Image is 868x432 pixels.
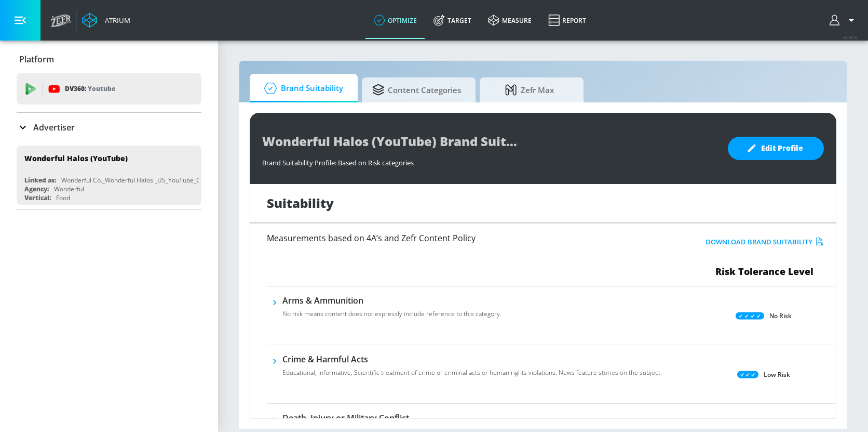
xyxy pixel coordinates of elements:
[88,83,115,94] p: Youtube
[282,368,662,377] p: Educational, Informative, Scientific treatment of crime or criminal acts or human rights violatio...
[365,2,425,39] a: optimize
[282,354,662,384] div: Crime & Harmful ActsEducational, Informative, Scientific treatment of crime or criminal acts or h...
[19,54,54,65] p: Platform
[260,76,343,101] span: Brand Suitability
[17,146,201,205] div: Wonderful Halos (YouTube)Linked as:Wonderful Co._Wonderful Halos _US_YouTube_GoogleAdsAgency:Wond...
[267,194,334,212] h1: Suitability
[425,2,480,39] a: Target
[749,142,803,155] span: Edit Profile
[101,16,130,25] div: Atrium
[282,309,501,319] p: No risk means content does not expressly include reference to this category.
[490,77,569,102] span: Zefr Max
[24,176,56,185] div: Linked as:
[17,113,201,142] div: Advertiser
[262,153,717,167] div: Brand Suitability Profile: Based on Risk categories
[24,153,128,163] div: Wonderful Halos (YouTube)
[61,176,228,185] div: Wonderful Co._Wonderful Halos _US_YouTube_GoogleAds
[54,185,84,193] div: Wonderful
[769,310,792,321] p: No Risk
[17,45,201,74] div: Platform
[282,354,662,365] h6: Crime & Harmful Acts
[372,77,461,102] span: Content Categories
[33,122,75,133] p: Advertiser
[540,2,594,39] a: Report
[282,412,626,424] h6: Death, Injury or Military Conflict
[728,137,824,160] button: Edit Profile
[82,12,130,28] a: Atrium
[267,234,646,242] h6: Measurements based on 4A’s and Zefr Content Policy
[56,193,70,202] div: Food
[17,73,201,104] div: DV360: Youtube
[24,185,49,193] div: Agency:
[282,295,501,306] h6: Arms & Ammunition
[24,193,51,202] div: Vertical:
[703,234,826,250] button: Download Brand Suitability
[65,83,115,95] p: DV360:
[282,295,501,325] div: Arms & AmmunitionNo risk means content does not expressly include reference to this category.
[715,265,813,278] span: Risk Tolerance Level
[480,2,540,39] a: measure
[843,34,858,40] span: v 4.32.0
[764,369,790,380] p: Low Risk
